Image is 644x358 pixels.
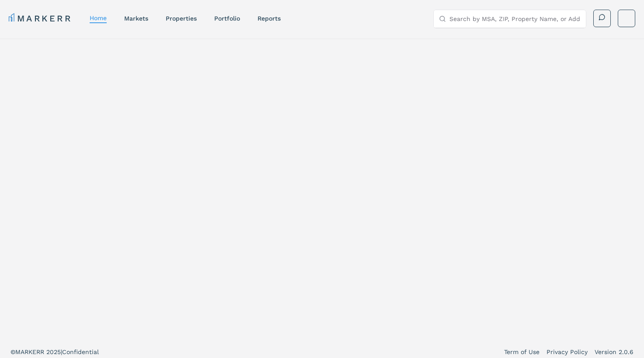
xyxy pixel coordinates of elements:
a: Privacy Policy [547,347,588,356]
input: Search by MSA, ZIP, Property Name, or Address [449,10,581,28]
span: © [10,348,15,355]
a: Term of Use [504,347,540,356]
a: MARKERR [9,12,72,25]
a: Version 2.0.6 [595,347,634,356]
span: 2025 | [46,348,62,355]
a: Portfolio [214,15,240,22]
a: properties [166,15,197,22]
a: home [90,14,107,21]
a: reports [258,15,281,22]
span: Confidential [62,348,99,355]
a: markets [124,15,148,22]
span: MARKERR [15,348,46,355]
